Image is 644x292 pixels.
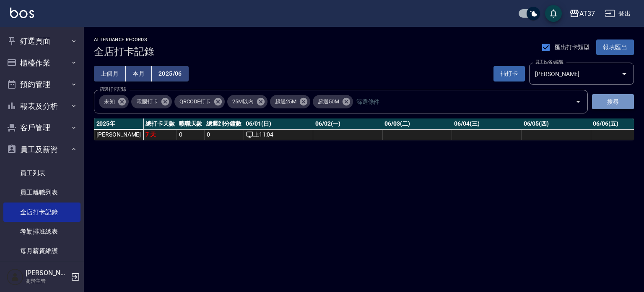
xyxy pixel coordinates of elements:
span: 匯出打卡類型 [555,43,590,52]
button: Open [571,95,585,108]
button: 上個月 [94,66,126,82]
td: 0 [204,129,244,140]
button: 登出 [602,6,634,21]
a: 員工列表 [3,163,80,183]
h2: ATTENDANCE RECORDS [94,37,154,42]
div: 未知 [99,95,129,108]
button: Open [618,67,631,81]
a: 每月薪資維護 [3,241,80,260]
button: 櫃檯作業 [3,52,80,74]
a: 薪資條 [3,260,80,280]
button: save [545,5,562,22]
img: Person [7,268,23,285]
a: 全店打卡記錄 [3,203,80,222]
a: 員工離職列表 [3,183,80,202]
span: 超過25M [270,97,301,106]
div: 超過50M [313,95,353,108]
div: 電腦打卡 [131,95,172,108]
th: 曠職天數 [177,118,205,129]
p: 高階主管 [26,277,68,285]
h3: 全店打卡記錄 [94,46,154,58]
label: 篩選打卡記錄 [100,86,126,92]
span: 未知 [99,97,120,106]
button: AT37 [566,5,598,22]
th: 2025 年 [94,118,143,129]
button: 本月 [126,66,152,82]
button: 預約管理 [3,74,80,95]
button: 員工及薪資 [3,139,80,160]
div: 25M以內 [227,95,267,108]
td: [PERSON_NAME] [94,129,143,140]
th: 06/03(二) [382,118,452,129]
button: 客戶管理 [3,117,80,139]
input: 篩選條件 [354,95,561,109]
h5: [PERSON_NAME] [26,269,68,277]
th: 06/01(日) [244,118,313,129]
a: 考勤排班總表 [3,222,80,241]
button: 報表及分析 [3,95,80,117]
button: 2025/06 [152,66,189,82]
div: 超過25M [270,95,310,108]
th: 06/02(一) [313,118,383,129]
span: 電腦打卡 [131,97,163,106]
th: 06/04(三) [452,118,522,129]
button: 搜尋 [592,94,634,110]
th: 總打卡天數 [143,118,177,129]
th: 總遲到分鐘數 [204,118,244,129]
button: 報表匯出 [596,39,634,55]
th: 06/05(四) [522,118,591,129]
span: QRCODE打卡 [174,97,216,106]
span: 超過50M [313,97,344,106]
button: 釘選頁面 [3,30,80,52]
img: Logo [10,8,34,18]
div: 上 11:04 [246,130,311,139]
button: 補打卡 [493,66,525,82]
span: 25M以內 [227,97,259,106]
td: 7 天 [143,129,177,140]
td: 0 [177,129,205,140]
div: QRCODE打卡 [174,95,225,108]
div: AT37 [579,8,595,19]
label: 員工姓名/編號 [535,59,563,65]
